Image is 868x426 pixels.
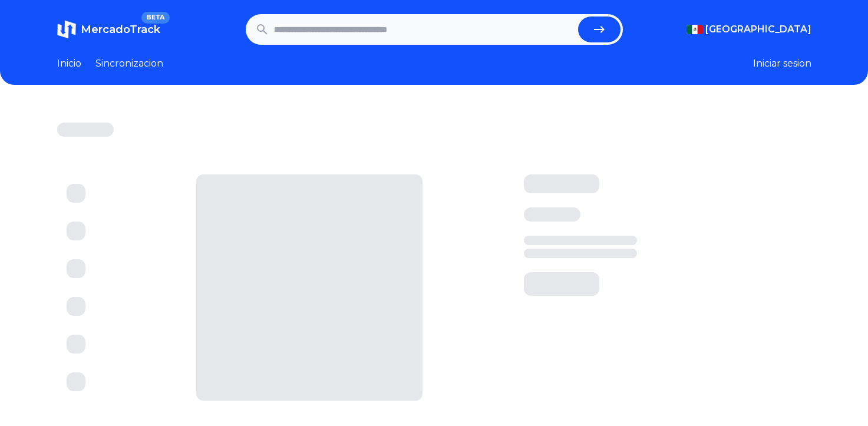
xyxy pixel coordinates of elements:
[95,57,163,71] a: Sincronizacion
[141,12,169,24] span: BETA
[57,20,160,39] a: MercadoTrackBETA
[687,25,703,34] img: Mexico
[57,20,76,39] img: MercadoTrack
[81,23,160,36] span: MercadoTrack
[57,57,81,71] a: Inicio
[753,57,811,71] button: Iniciar sesion
[705,22,811,37] span: [GEOGRAPHIC_DATA]
[687,22,811,37] button: [GEOGRAPHIC_DATA]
